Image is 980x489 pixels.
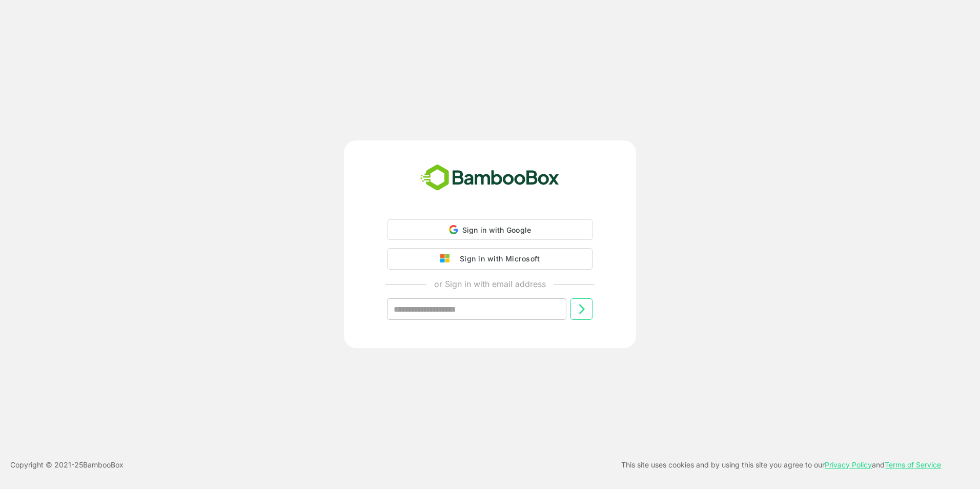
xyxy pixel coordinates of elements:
[455,252,540,266] div: Sign in with Microsoft
[415,161,565,195] img: bamboobox
[387,219,593,240] div: Sign in with Google
[462,226,532,234] span: Sign in with Google
[621,459,941,471] p: This site uses cookies and by using this site you agree to our and
[825,460,872,469] a: Privacy Policy
[885,460,941,469] a: Terms of Service
[440,254,455,263] img: google
[10,459,124,471] p: Copyright © 2021- 25 BambooBox
[387,248,593,270] button: Sign in with Microsoft
[434,278,546,290] p: or Sign in with email address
